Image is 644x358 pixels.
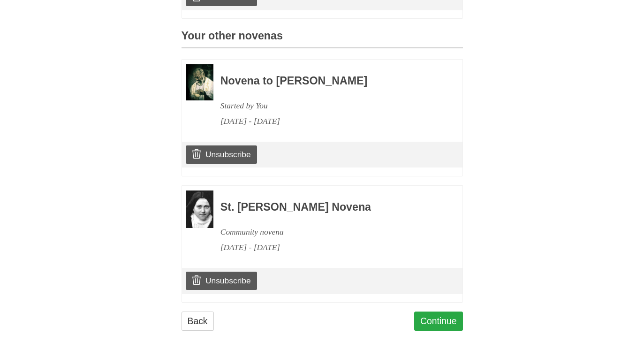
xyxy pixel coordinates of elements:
div: Community novena [220,224,437,240]
a: Unsubscribe [186,145,257,163]
h3: St. [PERSON_NAME] Novena [220,201,437,213]
h3: Your other novenas [182,30,463,48]
a: Continue [414,312,463,331]
div: [DATE] - [DATE] [220,114,437,129]
h3: Novena to [PERSON_NAME] [220,75,437,87]
a: Back [182,312,214,331]
div: Started by You [220,98,437,114]
a: Unsubscribe [186,272,257,289]
img: Novena image [186,64,213,101]
img: Novena image [186,190,213,228]
div: [DATE] - [DATE] [220,240,437,255]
